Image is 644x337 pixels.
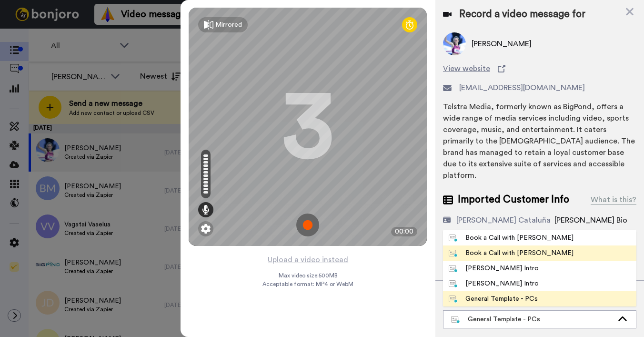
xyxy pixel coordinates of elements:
div: Book a Call with [PERSON_NAME] [449,233,574,243]
img: nextgen-template.svg [449,250,458,257]
img: nextgen-template.svg [449,265,458,273]
div: [PERSON_NAME] Cataluña [456,214,551,226]
span: [EMAIL_ADDRESS][DOMAIN_NAME] [459,82,585,93]
span: Acceptable format: MP4 or WebM [262,280,353,288]
div: What is this? [591,194,636,205]
span: Imported Customer Info [458,193,569,207]
div: 3 [282,91,334,163]
div: [PERSON_NAME] Intro [449,279,539,288]
div: Telstra Media, formerly known as BigPond, offers a wide range of media services including video, ... [443,101,636,181]
span: [PERSON_NAME] Bio [554,216,627,224]
div: 00:00 [391,227,417,236]
div: General Template - PCs [449,294,538,304]
img: ic_gear.svg [201,224,211,234]
a: View website [443,63,636,74]
div: [PERSON_NAME] Intro [449,264,539,273]
img: ic_record_start.svg [296,214,319,236]
span: Max video size: 500 MB [278,272,337,279]
button: Upload a video instead [265,254,351,266]
img: nextgen-template.svg [451,316,460,324]
img: nextgen-template.svg [449,235,458,242]
span: View website [443,63,490,74]
div: General Template - PCs [451,315,613,324]
div: Book a Call with [PERSON_NAME] [449,248,574,258]
img: nextgen-template.svg [449,280,458,288]
img: nextgen-template.svg [449,296,458,303]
